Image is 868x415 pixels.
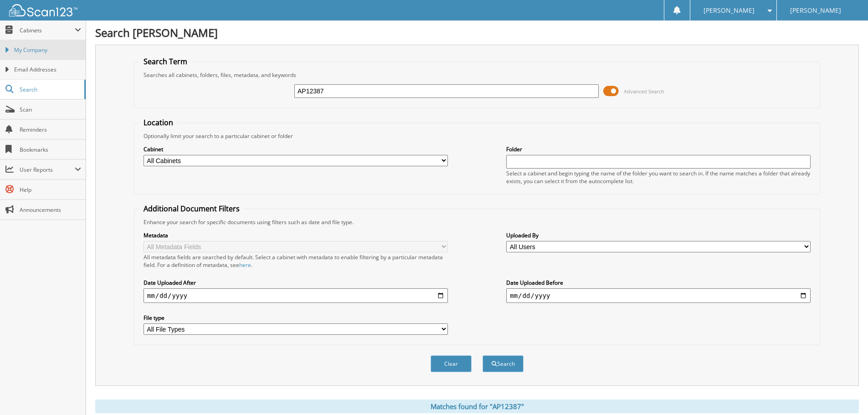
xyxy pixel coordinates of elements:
[95,25,859,40] h1: Search [PERSON_NAME]
[139,118,178,128] legend: Location
[9,4,77,16] img: scan123-logo-white.svg
[506,288,811,303] input: end
[704,8,755,13] span: [PERSON_NAME]
[139,204,244,214] legend: Additional Document Filters
[20,146,81,154] span: Bookmarks
[431,355,472,372] button: Clear
[506,231,811,239] label: Uploaded By
[144,231,448,239] label: Metadata
[20,106,81,113] span: Scan
[822,371,868,415] iframe: Chat Widget
[139,218,815,226] div: Enhance your search for specific documents using filters such as date and file type.
[14,66,81,74] span: Email Addresses
[20,86,80,93] span: Search
[20,206,81,214] span: Announcements
[144,288,448,303] input: start
[20,166,75,174] span: User Reports
[239,261,251,269] a: here
[20,186,81,194] span: Help
[624,88,664,95] span: Advanced Search
[506,145,811,153] label: Folder
[483,355,524,372] button: Search
[20,126,81,133] span: Reminders
[139,71,815,79] div: Searches all cabinets, folders, files, metadata, and keywords
[139,132,815,140] div: Optionally limit your search to a particular cabinet or folder
[506,279,811,287] label: Date Uploaded Before
[20,26,75,34] span: Cabinets
[790,8,841,13] span: [PERSON_NAME]
[139,56,192,67] legend: Search Term
[144,145,448,153] label: Cabinet
[144,314,448,322] label: File type
[14,46,81,54] span: My Company
[144,253,448,269] div: All metadata fields are searched by default. Select a cabinet with metadata to enable filtering b...
[144,279,448,287] label: Date Uploaded After
[95,400,859,413] div: Matches found for "AP12387"
[506,169,811,185] div: Select a cabinet and begin typing the name of the folder you want to search in. If the name match...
